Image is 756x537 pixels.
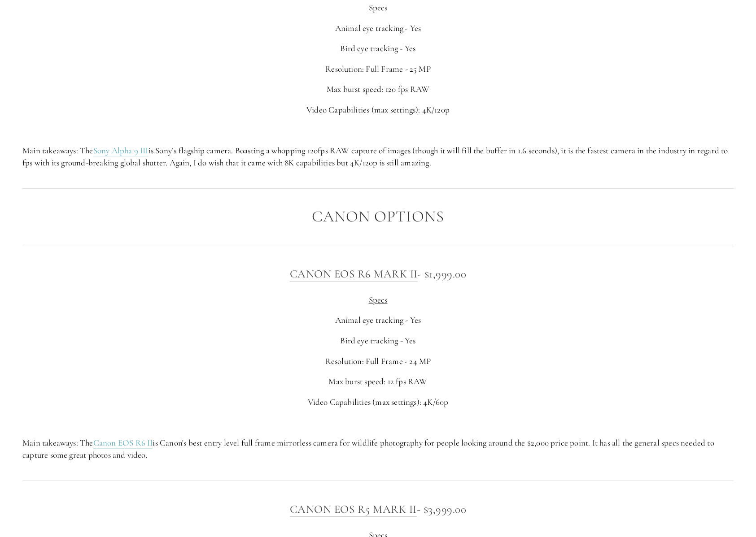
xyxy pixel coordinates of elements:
p: Resolution: Full Frame - 24 MP [22,355,734,368]
p: Max burst speed: 120 fps RAW [22,83,734,95]
p: Main takeaways: The is Sony’s flagship camera. Boasting a whopping 120fps RAW capture of images (... [22,145,734,169]
p: Video Capabilities (max settings): 4K/60p [22,396,734,408]
h3: - $3,999.00 [22,500,734,518]
span: Specs [369,2,388,13]
p: Max burst speed: 12 fps RAW [22,376,734,388]
p: Main takeaways: The is Canon's best entry level full frame mirrorless camera for wildlife photogr... [22,437,734,461]
a: Sony Alpha 9 III [93,145,149,156]
a: Canon EOS R6 II [93,437,153,449]
p: Animal eye tracking - Yes [22,314,734,326]
span: Specs [369,294,388,305]
p: Video Capabilities (max settings): 4K/120p [22,104,734,116]
a: Canon EOS R5 MArk ii [290,502,417,517]
p: Resolution: Full Frame - 25 MP [22,63,734,75]
p: Animal eye tracking - Yes [22,22,734,35]
p: Bird eye tracking - Yes [22,335,734,347]
a: Canon EOS R6 Mark II [290,267,418,281]
p: Bird eye tracking - Yes [22,43,734,55]
h3: - $1,999.00 [22,265,734,283]
h2: Canon Options [22,208,734,225]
